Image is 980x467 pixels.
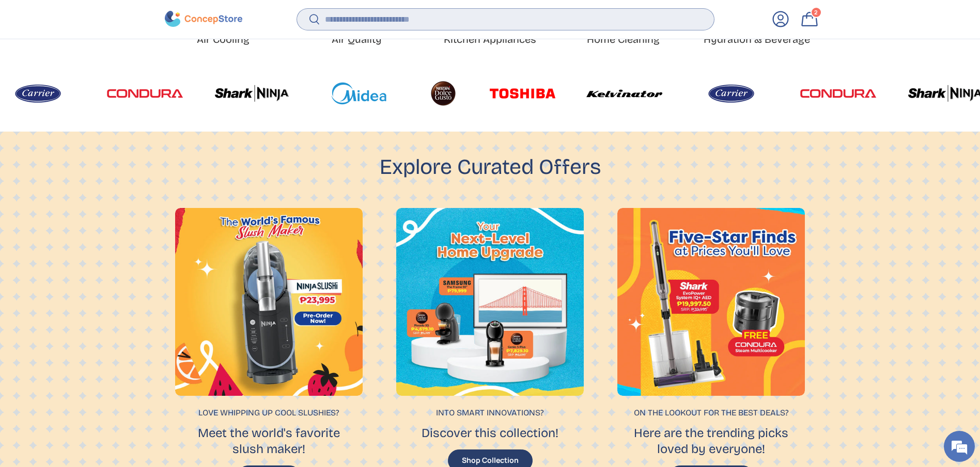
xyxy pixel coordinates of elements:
span: We're online! [60,130,143,234]
h2: Explore Curated Offers [380,153,601,181]
span: 2 [814,9,818,17]
p: Here are the trending picks loved by everyone! [620,425,802,457]
p: Meet the world's favorite slush maker! [178,425,360,457]
p: On the lookout for the best deals? [620,407,802,419]
a: Air Quality [332,33,382,45]
img: ConcepStore [165,11,242,27]
p: Into smart innovations? [399,407,581,419]
a: Hydration & Beverage [704,33,810,45]
p: Discover this collection! [399,425,581,441]
div: Chat with us now [54,58,174,71]
a: Air Cooling [197,33,250,45]
p: Love whipping up cool slushies? [178,407,360,419]
div: Minimize live chat window [169,5,194,30]
a: Kitchen Appliances [444,33,536,45]
a: Home Cleaning [587,33,660,45]
textarea: Type your message and hit 'Enter' [5,282,197,318]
